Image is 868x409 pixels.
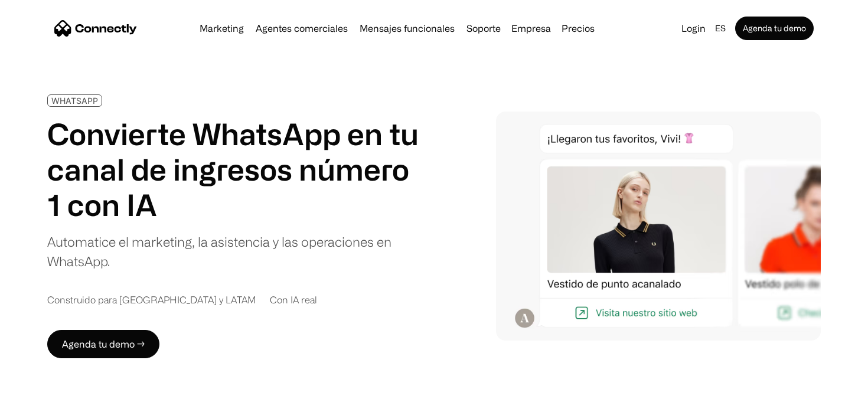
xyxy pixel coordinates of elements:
[51,96,98,105] div: WHATSAPP
[270,295,317,306] div: Con IA real
[735,17,814,40] a: Agenda tu demo
[511,20,551,37] div: Empresa
[508,20,554,37] div: Empresa
[47,295,256,306] div: Construido para [GEOGRAPHIC_DATA] y LATAM
[710,20,733,37] div: es
[54,19,137,37] a: home
[557,24,599,33] a: Precios
[355,24,459,33] a: Mensajes funcionales
[715,20,726,37] div: es
[12,387,71,405] aside: Language selected: Español
[677,20,710,37] a: Login
[47,330,159,358] a: Agenda tu demo →
[47,232,422,271] div: Automatice el marketing, la asistencia y las operaciones en WhatsApp.
[47,116,422,223] h1: Convierte WhatsApp en tu canal de ingresos número 1 con IA
[251,24,353,33] a: Agentes comerciales
[462,24,505,33] a: Soporte
[195,24,249,33] a: Marketing
[24,388,71,405] ul: Language list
